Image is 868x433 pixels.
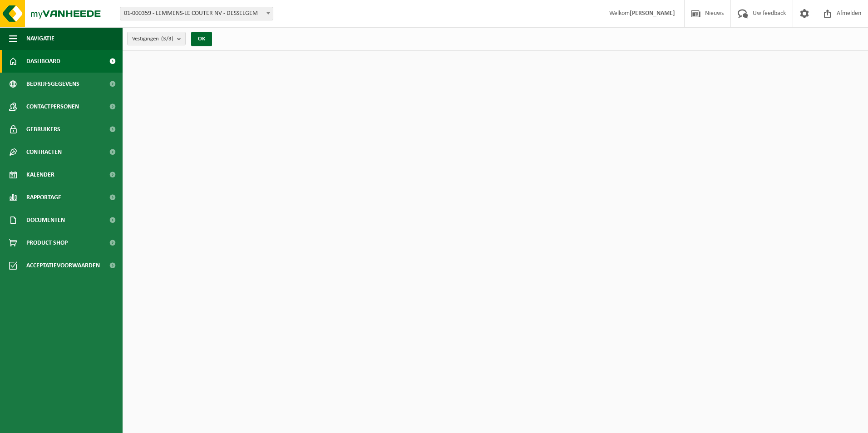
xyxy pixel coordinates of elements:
[26,186,61,209] span: Rapportage
[120,7,273,20] span: 01-000359 - LEMMENS-LE COUTER NV - DESSELGEM
[26,209,65,231] span: Documenten
[161,36,173,42] count: (3/3)
[26,95,79,118] span: Contactpersonen
[26,27,54,50] span: Navigatie
[26,73,79,95] span: Bedrijfsgegevens
[630,10,675,17] strong: [PERSON_NAME]
[26,141,62,163] span: Contracten
[26,163,54,186] span: Kalender
[26,231,68,254] span: Product Shop
[26,118,60,141] span: Gebruikers
[132,32,173,46] span: Vestigingen
[120,7,273,20] span: 01-000359 - LEMMENS-LE COUTER NV - DESSELGEM
[127,32,186,45] button: Vestigingen(3/3)
[191,32,212,46] button: OK
[26,50,60,73] span: Dashboard
[26,254,100,277] span: Acceptatievoorwaarden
